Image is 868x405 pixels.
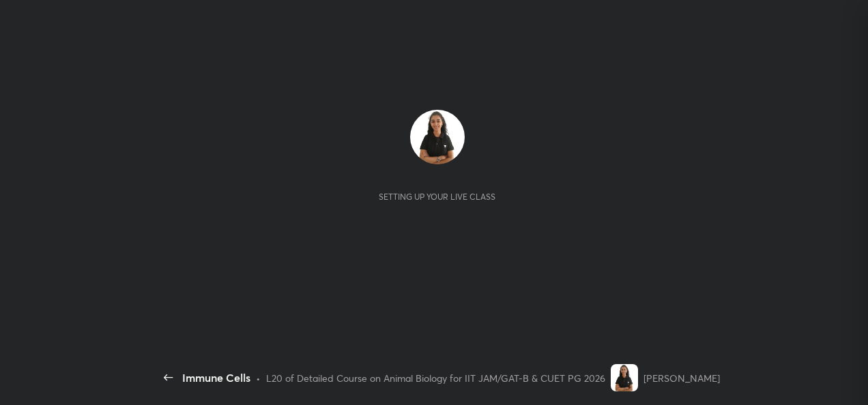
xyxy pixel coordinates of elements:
[611,364,638,391] img: 31e0e67977fa4eb481ffbcafe7fbc2ad.jpg
[182,370,250,386] div: Immune Cells
[643,371,720,385] div: [PERSON_NAME]
[410,110,465,164] img: 31e0e67977fa4eb481ffbcafe7fbc2ad.jpg
[266,371,605,385] div: L20 of Detailed Course on Animal Biology for IIT JAM/GAT-B & CUET PG 2026
[379,192,495,202] div: Setting up your live class
[256,371,261,385] div: •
